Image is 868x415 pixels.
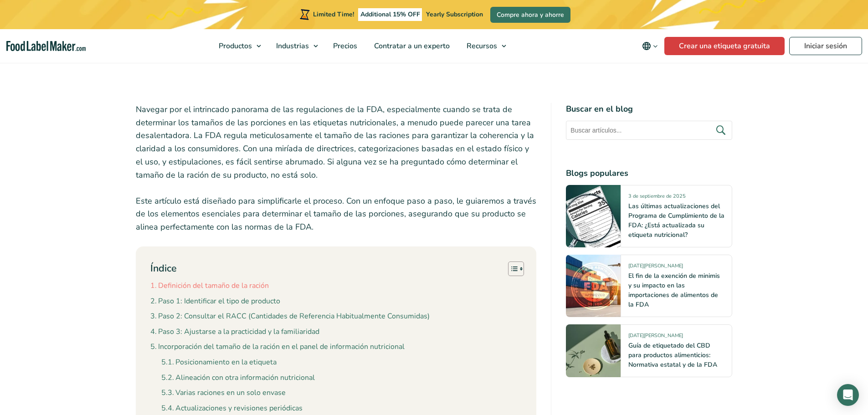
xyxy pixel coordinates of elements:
[636,37,664,55] button: Change language
[490,7,570,23] a: Compre ahora y ahorre
[566,103,732,115] h4: Buscar en el blog
[150,280,269,292] a: Definición del tamaño de la ración
[458,29,511,63] a: Recursos
[216,41,253,51] span: Productos
[789,37,862,55] a: Iniciar sesión
[273,41,310,51] span: Industrias
[161,387,286,399] a: Varias raciones en un solo envase
[464,41,498,51] span: Recursos
[136,103,537,182] p: Navegar por el intrincado panorama de las regulaciones de la FDA, especialmente cuando se trata d...
[150,261,177,276] p: Índice
[371,41,451,51] span: Contratar a un experto
[150,311,430,323] a: Paso 2: Consultar el RACC (Cantidades de Referencia Habitualmente Consumidas)
[566,167,732,179] h4: Blogs populares
[161,403,303,415] a: Actualizaciones y revisiones periódicas
[566,121,732,140] input: Buscar artículos...
[664,37,785,55] a: Crear una etiqueta gratuita
[313,10,354,19] span: Limited Time!
[628,332,683,343] span: [DATE][PERSON_NAME]
[628,262,683,273] span: [DATE][PERSON_NAME]
[6,41,86,51] a: Food Label Maker homepage
[628,202,724,239] a: Las últimas actualizaciones del Programa de Cumplimiento de la FDA: ¿Está actualizada su etiqueta...
[628,341,717,369] a: Guía de etiquetado del CBD para productos alimenticios: Normativa estatal y de la FDA
[628,272,720,309] a: El fin de la exención de minimis y su impacto en las importaciones de alimentos de la FDA
[150,341,405,353] a: Incorporación del tamaño de la ración en el panel de información nutricional
[325,29,364,63] a: Precios
[161,372,315,384] a: Alineación con otra información nutricional
[501,261,522,277] a: Toggle Table of Content
[268,29,323,63] a: Industrias
[150,326,319,338] a: Paso 3: Ajustarse a la practicidad y la familiaridad
[426,10,483,19] span: Yearly Subscription
[211,29,266,63] a: Productos
[628,193,686,203] span: 3 de septiembre de 2025
[837,384,859,406] div: Open Intercom Messenger
[358,8,422,21] span: Additional 15% OFF
[366,29,456,63] a: Contratar a un experto
[136,195,537,234] p: Este artículo está diseñado para simplificarle el proceso. Con un enfoque paso a paso, le guiarem...
[150,296,280,307] a: Paso 1: Identificar el tipo de producto
[330,41,358,51] span: Precios
[161,357,277,369] a: Posicionamiento en la etiqueta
